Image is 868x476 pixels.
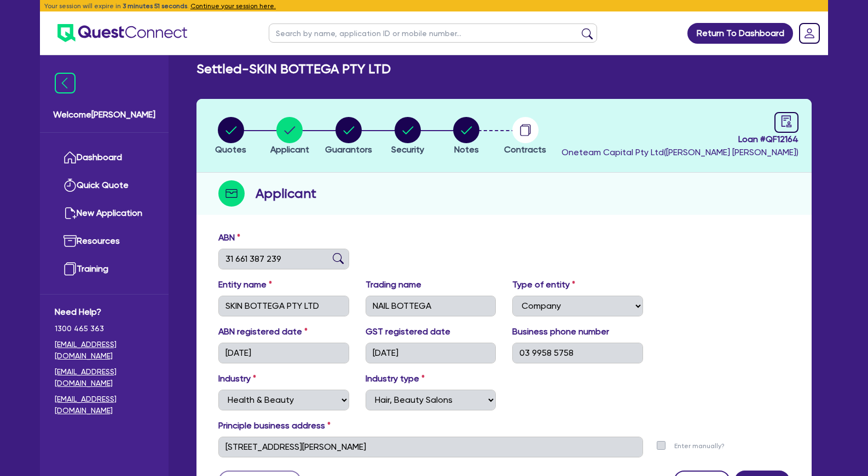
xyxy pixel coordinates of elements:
[333,253,344,264] img: abn-lookup icon
[218,278,272,291] label: Entity name
[512,325,609,338] label: Business phone number
[63,234,77,248] img: resources
[454,144,479,155] span: Notes
[55,73,76,93] img: icon-menu-close
[123,2,187,10] span: 3 minutes 51 seconds
[674,441,725,451] label: Enter manually?
[55,227,154,255] a: Resources
[55,172,154,199] a: Quick Quote
[795,19,824,48] a: Dropdown toggle
[218,231,240,244] label: ABN
[63,207,77,220] img: new-application
[504,116,547,157] button: Contracts
[504,144,546,155] span: Contracts
[55,199,154,227] a: New Application
[366,325,450,338] label: GST registered date
[218,325,308,338] label: ABN registered date
[63,179,77,192] img: quick-quote
[562,133,798,146] span: Loan # QF12164
[270,116,310,157] button: Applicant
[453,116,480,157] button: Notes
[391,144,424,155] span: Security
[325,144,372,155] span: Guarantors
[270,144,309,155] span: Applicant
[215,116,247,157] button: Quotes
[63,262,77,275] img: training
[53,108,155,121] span: Welcome [PERSON_NAME]
[512,278,575,291] label: Type of entity
[55,393,154,416] a: [EMAIL_ADDRESS][DOMAIN_NAME]
[325,116,373,157] button: Guarantors
[687,23,793,44] a: Return To Dashboard
[55,305,154,319] span: Need Help?
[190,1,276,11] button: Continue your session here.
[269,23,597,43] input: Search by name, application ID or mobile number...
[215,144,246,155] span: Quotes
[366,372,425,385] label: Industry type
[55,144,154,172] a: Dashboard
[196,61,391,77] h2: Settled - SKIN BOTTEGA PTY LTD
[55,366,154,389] a: [EMAIL_ADDRESS][DOMAIN_NAME]
[218,372,256,385] label: Industry
[218,343,349,363] input: DD / MM / YYYY
[55,323,154,334] span: 1300 465 363
[562,147,798,157] span: Oneteam Capital Pty Ltd ( [PERSON_NAME] [PERSON_NAME] )
[780,115,792,127] span: audit
[256,184,316,203] h2: Applicant
[55,255,154,283] a: Training
[366,278,421,291] label: Trading name
[391,116,425,157] button: Security
[57,24,187,42] img: quest-connect-logo-blue
[55,339,154,362] a: [EMAIL_ADDRESS][DOMAIN_NAME]
[218,419,331,432] label: Principle business address
[218,180,245,207] img: step-icon
[366,343,496,363] input: DD / MM / YYYY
